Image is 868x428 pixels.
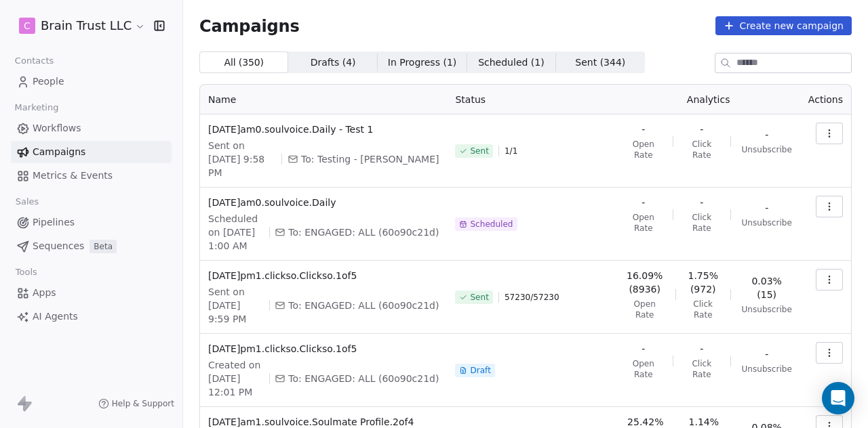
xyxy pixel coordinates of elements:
[625,358,662,380] span: Open Rate
[742,144,792,155] span: Unsubscribe
[208,342,439,356] span: [DATE]pm1.clickso.Clickso.1of5
[684,358,719,380] span: Click Rate
[208,285,264,326] span: Sent on [DATE] 9:59 PM
[199,16,300,35] span: Campaigns
[470,219,513,230] span: Scheduled
[33,169,113,183] span: Metrics & Events
[388,56,457,70] span: In Progress ( 1 )
[16,14,144,37] button: CBrain Trust LLC
[686,269,719,296] span: 1.75% (972)
[33,309,78,324] span: AI Agents
[9,51,60,71] span: Contacts
[112,398,174,409] span: Help & Support
[288,226,439,239] span: To: ENGAGED: ALL (60o90c21d)
[9,192,45,212] span: Sales
[33,215,75,230] span: Pipelines
[33,239,84,253] span: Sequences
[288,372,439,385] span: To: ENGAGED: ALL (60o90c21d)
[822,382,854,414] div: Open Intercom Messenger
[208,212,264,253] span: Scheduled on [DATE] 1:00 AM
[684,212,719,234] span: Click Rate
[684,139,719,160] span: Click Rate
[11,141,172,163] a: Campaigns
[742,217,792,228] span: Unsubscribe
[208,139,276,179] span: Sent on [DATE] 9:58 PM
[625,212,662,234] span: Open Rate
[642,342,645,356] span: -
[208,123,439,136] span: [DATE]am0.soulvoice.Daily - Test 1
[200,85,447,114] th: Name
[470,146,488,156] span: Sent
[505,292,559,303] span: 57230 / 57230
[742,274,792,301] span: 0.03% (15)
[288,299,439,312] span: To: ENGAGED: ALL (60o90c21d)
[765,347,768,361] span: -
[686,299,719,320] span: Click Rate
[447,85,616,114] th: Status
[33,121,81,135] span: Workflows
[11,117,172,140] a: Workflows
[301,152,439,166] span: To: Testing - Angie
[208,196,439,209] span: [DATE]am0.soulvoice.Daily
[98,398,174,409] a: Help & Support
[616,85,800,114] th: Analytics
[9,98,64,118] span: Marketing
[11,282,172,304] a: Apps
[311,56,356,70] span: Drafts ( 4 )
[505,146,517,156] span: 1 / 1
[642,123,645,136] span: -
[800,85,851,114] th: Actions
[478,56,545,70] span: Scheduled ( 1 )
[24,19,31,33] span: C
[90,240,117,253] span: Beta
[208,358,264,399] span: Created on [DATE] 12:01 PM
[11,235,172,257] a: SequencesBeta
[9,262,43,282] span: Tools
[470,292,488,303] span: Sent
[41,17,132,35] span: Brain Trust LLC
[11,70,172,93] a: People
[11,305,172,328] a: AI Agents
[33,286,56,300] span: Apps
[470,365,490,376] span: Draft
[33,145,85,159] span: Campaigns
[765,201,768,215] span: -
[715,16,852,35] button: Create new campaign
[742,304,792,315] span: Unsubscribe
[208,269,439,282] span: [DATE]pm1.clickso.Clickso.1of5
[700,342,703,356] span: -
[33,74,64,89] span: People
[625,299,664,320] span: Open Rate
[625,269,664,296] span: 16.09% (8936)
[11,165,172,187] a: Metrics & Events
[700,196,703,209] span: -
[765,128,768,142] span: -
[575,56,625,70] span: Sent ( 344 )
[625,139,662,160] span: Open Rate
[11,211,172,234] a: Pipelines
[700,123,703,136] span: -
[642,196,645,209] span: -
[742,364,792,374] span: Unsubscribe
